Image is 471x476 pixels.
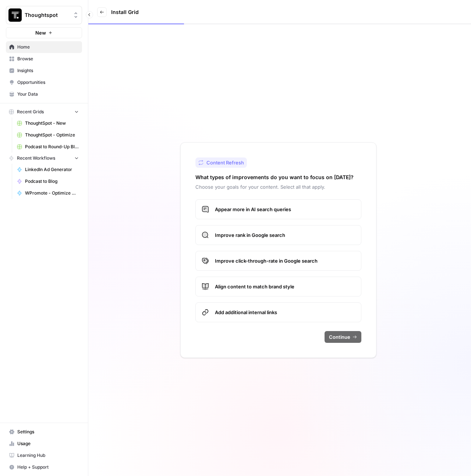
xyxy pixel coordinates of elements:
[6,438,82,450] a: Usage
[25,166,79,173] span: LinkedIn Ad Generator
[215,283,355,290] span: Align content to match brand style
[215,257,355,264] span: Improve click-through-rate in Google search
[6,153,82,164] button: Recent Workflows
[14,129,82,141] a: ThoughtSpot - Optimize
[17,464,79,470] span: Help + Support
[6,450,82,461] a: Learning Hub
[25,190,79,196] span: WPromote - Optimize Article
[215,231,355,239] span: Improve rank in Google search
[14,141,82,153] a: Podcast to Round-Up Blog
[206,159,244,166] span: Content Refresh
[17,155,55,161] span: Recent Workflows
[25,120,79,127] span: ThoughtSpot - New
[25,143,79,150] span: Podcast to Round-Up Blog
[14,117,82,129] a: ThoughtSpot - New
[325,331,361,343] button: Continue
[8,8,22,22] img: Thoughtspot Logo
[329,333,350,341] span: Continue
[14,187,82,199] a: WPromote - Optimize Article
[25,178,79,185] span: Podcast to Blog
[6,27,82,38] button: New
[6,41,82,53] a: Home
[215,309,355,316] span: Add additional internal links
[6,6,82,24] button: Workspace: Thoughtspot
[17,91,79,97] span: Your Data
[17,56,79,62] span: Browse
[215,206,355,213] span: Appear more in AI search queries
[17,109,44,115] span: Recent Grids
[6,53,82,65] a: Browse
[17,79,79,86] span: Opportunities
[25,132,79,138] span: ThoughtSpot - Optimize
[6,65,82,77] a: Insights
[6,77,82,88] a: Opportunities
[6,461,82,473] button: Help + Support
[195,183,361,191] p: Choose your goals for your content. Select all that apply.
[6,106,82,117] button: Recent Grids
[17,440,79,447] span: Usage
[195,174,354,181] h2: What types of improvements do you want to focus on [DATE]?
[35,29,46,36] span: New
[17,452,79,459] span: Learning Hub
[6,88,82,100] a: Your Data
[14,175,82,187] a: Podcast to Blog
[14,164,82,175] a: LinkedIn Ad Generator
[111,8,139,16] h3: Install Grid
[6,426,82,438] a: Settings
[17,44,79,50] span: Home
[25,11,69,19] span: Thoughtspot
[17,429,79,435] span: Settings
[17,67,79,74] span: Insights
